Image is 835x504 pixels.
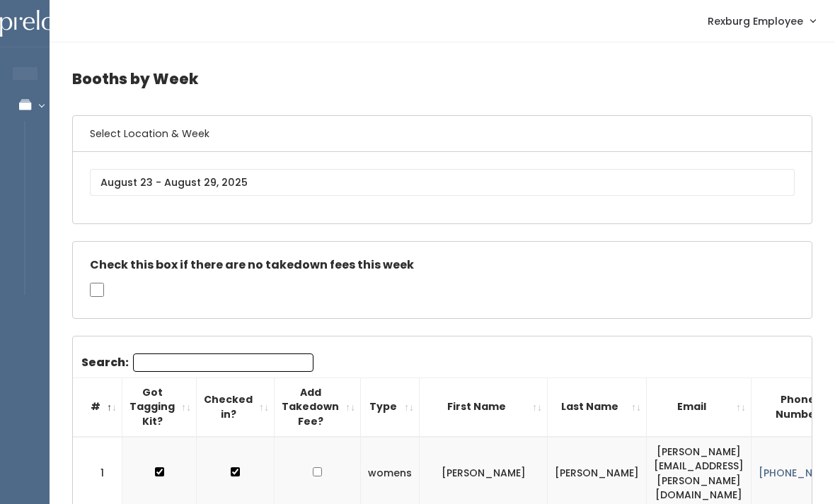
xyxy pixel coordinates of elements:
[420,377,548,436] th: First Name: activate to sort column ascending
[647,377,751,436] th: Email: activate to sort column ascending
[90,259,795,271] h5: Check this box if there are no takedown fees this week
[72,59,812,98] h4: Booths by Week
[693,6,829,36] a: Rexburg Employee
[133,353,313,372] input: Search:
[122,377,197,436] th: Got Tagging Kit?: activate to sort column ascending
[361,377,420,436] th: Type: activate to sort column ascending
[81,353,313,372] label: Search:
[275,377,361,436] th: Add Takedown Fee?: activate to sort column ascending
[73,377,122,436] th: #: activate to sort column descending
[73,116,812,152] h6: Select Location & Week
[548,377,647,436] th: Last Name: activate to sort column ascending
[708,13,803,29] span: Rexburg Employee
[90,169,795,196] input: August 23 - August 29, 2025
[197,377,275,436] th: Checked in?: activate to sort column ascending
